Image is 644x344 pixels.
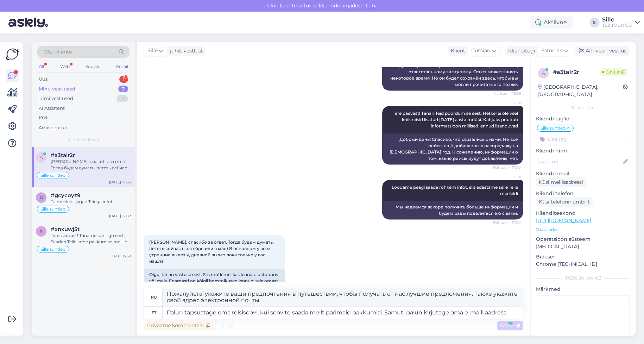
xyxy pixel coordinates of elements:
[382,60,523,90] div: Здравствуйте! Я перенаправляю этот вопрос коллеге, ответственному за эту тему. Ответ может занять...
[40,173,65,177] span: Sille suhtleb
[538,83,623,98] div: [GEOGRAPHIC_DATA], [GEOGRAPHIC_DATA]
[541,47,563,55] span: Estonian
[51,199,131,205] div: Ta meeleldi jagab Teiega infot.
[541,126,566,130] span: Sille suhtleb
[493,220,521,225] span: Nähtud ✓ 17:00
[39,114,49,121] div: Kõik
[393,111,519,129] span: Tere päevast! Tänan Teid pöördumise eest. Hetkel ei ole veel kõik reisid lisatud [DATE] aasta müü...
[536,253,630,261] p: Brauser
[536,236,630,243] p: Operatsioonisüsteem
[40,195,43,200] span: g
[84,62,101,71] div: Socials
[602,23,632,28] div: TEZ TOUR OÜ
[536,275,630,281] div: [PERSON_NAME]
[536,105,630,111] div: Kliendi info
[39,124,68,131] div: Arhiveeritud
[493,165,521,170] span: Nähtud ✓ 17:00
[382,133,523,164] div: Добрый день! Спасибо, что связались с нами. Не все рейсы ещё добавлены в распродажу на [DEMOGRAPH...
[536,209,630,217] p: Klienditeekond
[149,239,275,264] span: [PERSON_NAME], спасибо за ответ. Тогда будем думать, лететь сейчас в октябре или в мае) В основно...
[392,184,519,196] span: Loodame peagi saada rohkem infot, siis edastame selle Teile meeleldi
[144,269,285,293] div: Olgu, tänan vastuse eest. Siis mõtleme, kas lennata oktoobris või mais. Enamasti on kõigil hommik...
[530,16,573,29] div: Aktiivne
[536,147,630,155] p: Kliendi nimi
[536,134,630,144] input: Lisa tag
[51,158,131,171] div: [PERSON_NAME], спасибо за ответ. Тогда будем думать, лететь сейчас в октябре или в мае) В основно...
[51,226,80,232] span: #xnxuwj5t
[364,2,380,9] span: Luba
[51,152,75,158] span: #a3talr2r
[536,177,586,187] div: Küsi meiliaadressi
[536,261,630,268] p: Chrome [TECHNICAL_ID]
[51,232,131,245] div: Tere päevast! Täname päringu eest. Saadan Teile kohe pakkumise meilile
[602,17,632,23] div: Sille
[494,91,521,96] span: Nähtud ✓ 16:56
[536,190,630,197] p: Kliendi telefon
[37,62,45,71] div: All
[536,226,630,233] p: Vaata edasi ...
[118,86,128,93] div: 3
[51,192,80,199] span: #gcycoyz9
[40,247,65,251] span: Sille suhtleb
[115,62,130,71] div: Email
[536,158,622,165] input: Lisa nimi
[536,115,630,123] p: Kliendi tag'id
[494,174,521,180] span: Sille
[589,18,599,27] div: S
[536,286,630,293] p: Märkmed
[39,76,48,83] div: Uus
[382,201,523,219] div: Мы надеемся вскоре получить больше информации и будем рады поделиться ею с вами.
[39,95,73,102] div: Tiimi vestlused
[147,47,158,55] span: Sille
[109,180,131,185] div: [DATE] 17:03
[39,105,65,112] div: AI Assistent
[40,207,65,211] span: Sille suhtleb
[167,47,203,55] div: juhib vestlust
[602,17,640,28] a: SilleTEZ TOUR OÜ
[542,70,545,76] span: a
[40,229,43,234] span: x
[471,47,490,55] span: Russian
[553,68,599,76] div: # a3talr2r
[536,170,630,177] p: Kliendi email
[536,197,593,207] div: Küsi telefoninumbrit
[116,95,128,102] div: 17
[6,48,19,61] img: Askly Logo
[39,86,75,93] div: Minu vestlused
[536,243,630,250] p: [MEDICAL_DATA]
[109,213,131,219] div: [DATE] 17:02
[109,254,131,259] div: [DATE] 15:59
[448,47,465,55] div: Klient
[505,47,535,55] div: Klienditugi
[44,48,72,56] span: Otsi kliente
[599,68,628,76] span: Online
[59,62,71,71] div: Web
[536,217,591,224] a: [URL][DOMAIN_NAME]
[40,155,43,160] span: a
[68,137,99,143] span: Minu vestlused
[575,46,629,56] div: Arhiveeri vestlus
[494,100,521,106] span: Sille
[119,76,128,83] div: 1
